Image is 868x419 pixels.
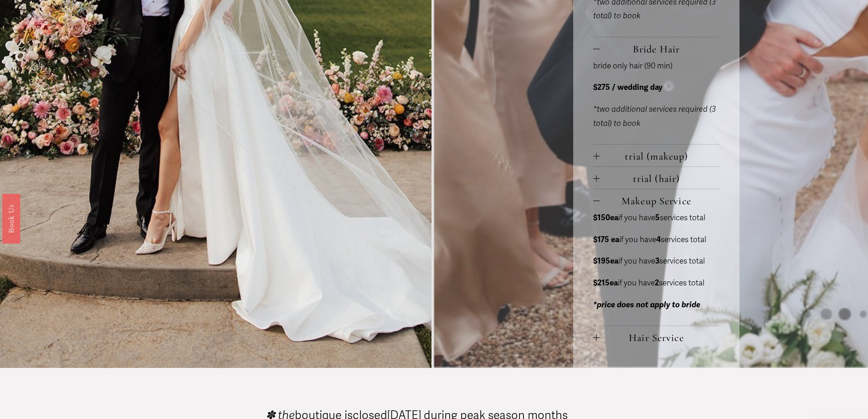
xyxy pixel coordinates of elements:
p: bride only hair (90 min) [593,59,719,73]
strong: $195ea [593,256,618,266]
p: if you have services total [593,233,719,247]
button: trial (makeup) [593,145,719,166]
div: Makeup Service [593,211,719,326]
button: Bride Hair [593,37,719,59]
em: *two additional services required (3 total) to book [593,104,716,128]
button: Makeup Service [593,189,719,211]
p: if you have services total [593,211,719,225]
span: Hair Service [600,331,719,344]
strong: $175 ea [593,235,619,244]
a: Book Us [2,193,20,243]
strong: $275 / wedding day [593,83,663,92]
button: Hair Service [593,326,719,348]
span: trial (makeup) [600,150,719,162]
strong: 5 [655,213,660,222]
button: trial (hair) [593,167,719,189]
p: if you have services total [593,254,719,269]
span: trial (hair) [600,172,719,185]
span: Bride Hair [600,43,719,55]
strong: 2 [655,278,659,288]
div: Bride Hair [593,59,719,144]
strong: $215ea [593,278,618,288]
strong: 4 [656,235,661,244]
span: Makeup Service [600,195,719,207]
em: *price does not apply to bride [593,300,700,310]
strong: $150ea [593,213,618,222]
strong: 3 [655,256,659,266]
p: if you have services total [593,276,719,290]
